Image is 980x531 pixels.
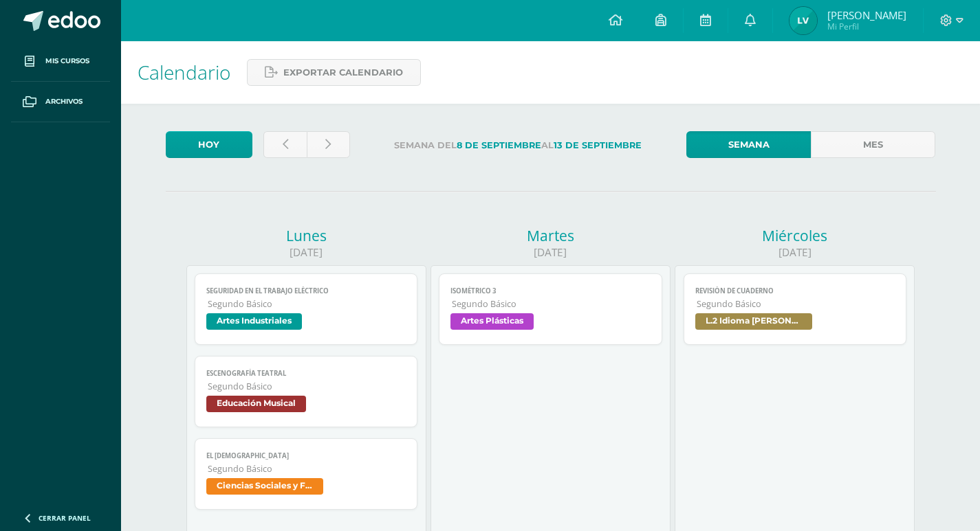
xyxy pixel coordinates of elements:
span: El [DEMOGRAPHIC_DATA] [206,451,406,460]
a: Exportar calendario [247,59,421,86]
span: Calendario [138,59,230,85]
a: Seguridad en el trabajo eléctricoSegundo BásicoArtes Industriales [195,273,418,345]
span: Segundo Básico [452,298,651,310]
span: Escenografía teatral [206,369,406,378]
div: Lunes [186,226,426,245]
span: Exportar calendario [283,60,403,85]
a: Mis cursos [11,41,110,82]
span: Segundo Básico [208,298,406,310]
strong: 13 de Septiembre [554,140,642,150]
span: Segundo Básico [208,463,406,475]
span: Mis cursos [45,56,89,67]
strong: 8 de Septiembre [457,140,541,150]
a: Isométrico 3Segundo BásicoArtes Plásticas [439,273,662,345]
span: L.2 Idioma [PERSON_NAME] [695,313,812,330]
span: [PERSON_NAME] [827,8,906,22]
span: Educación Musical [206,396,306,412]
a: Escenografía teatralSegundo BásicoEducación Musical [195,356,418,427]
div: Martes [431,226,671,245]
img: 73bf86f290e9f177a04a2a928628ab5f.png [790,7,817,34]
div: [DATE] [186,245,426,260]
span: Ciencias Sociales y Formación Ciudadana [206,478,323,495]
span: Archivos [45,96,83,107]
a: Semana [686,131,811,158]
span: Artes Industriales [206,313,302,330]
span: Segundo Básico [697,298,895,310]
span: Mi Perfil [827,21,906,32]
a: Hoy [166,131,252,158]
span: Revisión de cuaderno [695,286,895,295]
a: El [DEMOGRAPHIC_DATA]Segundo BásicoCiencias Sociales y Formación Ciudadana [195,438,418,510]
div: [DATE] [431,245,671,260]
span: Segundo Básico [208,381,406,392]
a: Mes [811,131,935,158]
a: Revisión de cuadernoSegundo BásicoL.2 Idioma [PERSON_NAME] [684,273,907,345]
label: Semana del al [361,131,675,159]
div: [DATE] [675,245,915,260]
span: Isométrico 3 [450,286,651,295]
span: Seguridad en el trabajo eléctrico [206,286,406,295]
a: Archivos [11,82,110,122]
div: Miércoles [675,226,915,245]
span: Artes Plásticas [450,313,534,330]
span: Cerrar panel [39,513,91,523]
